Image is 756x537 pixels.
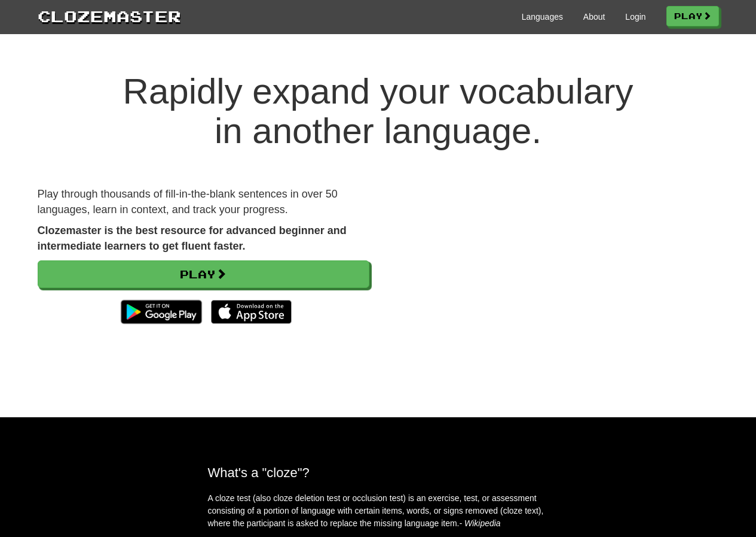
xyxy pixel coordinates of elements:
[583,11,605,23] a: About
[38,5,181,27] a: Clozemaster
[38,260,369,288] a: Play
[211,300,292,324] img: Download_on_the_App_Store_Badge_US-UK_135x40-25178aeef6eb6b83b96f5f2d004eda3bffbb37122de64afbaef7...
[38,224,347,252] strong: Clozemaster is the best resource for advanced beginner and intermediate learners to get fluent fa...
[666,6,719,26] a: Play
[115,294,207,330] img: Get it on Google Play
[625,11,645,23] a: Login
[208,465,549,480] h2: What's a "cloze"?
[522,11,563,23] a: Languages
[38,187,369,217] p: Play through thousands of fill-in-the-blank sentences in over 50 languages, learn in context, and...
[460,518,501,528] em: - Wikipedia
[208,492,549,530] p: A cloze test (also cloze deletion test or occlusion test) is an exercise, test, or assessment con...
